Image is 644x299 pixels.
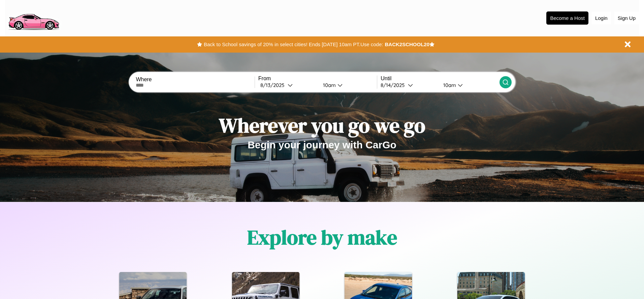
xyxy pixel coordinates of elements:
button: 10am [318,82,377,89]
div: 10am [320,82,337,88]
label: From [258,76,377,82]
button: 10am [438,82,499,89]
label: Where [136,77,254,83]
b: BACK2SCHOOL20 [385,41,429,47]
label: Until [381,76,499,82]
img: logo [5,3,62,32]
button: Sign Up [614,12,639,24]
h1: Explore by make [247,223,397,251]
div: 10am [440,82,458,88]
button: 8/13/2025 [258,82,318,89]
button: Become a Host [546,11,588,25]
button: Login [592,12,611,24]
button: Back to School savings of 20% in select cities! Ends [DATE] 10am PT.Use code: [202,40,385,49]
div: 8 / 13 / 2025 [260,82,288,88]
div: 8 / 14 / 2025 [381,82,408,88]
